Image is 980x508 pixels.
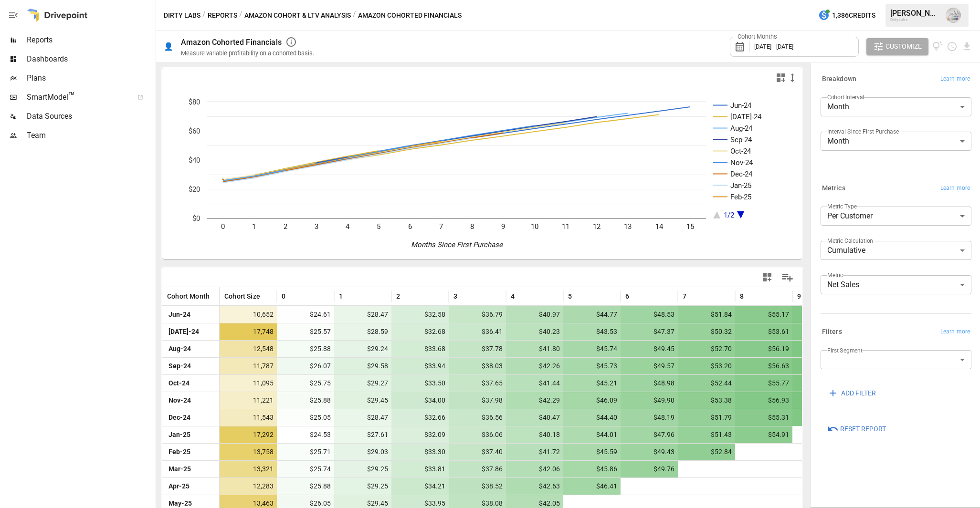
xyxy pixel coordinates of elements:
[396,341,447,357] span: $33.68
[501,222,505,231] text: 9
[453,392,504,409] span: $37.98
[797,375,848,392] span: $59.24
[821,384,883,402] button: ADD FILTER
[730,181,751,190] text: Jan-25
[202,10,206,21] div: /
[797,341,848,357] span: $59.45
[568,444,619,460] span: $45.59
[167,323,214,340] span: [DATE]-24
[252,222,256,231] text: 1
[453,306,504,323] span: $36.79
[740,306,790,323] span: $55.17
[730,158,753,167] text: Nov-24
[396,291,400,301] span: 2
[827,237,873,245] label: Metric Calculation
[282,375,332,392] span: $25.75
[961,41,972,52] button: Download report
[827,93,864,101] label: Cohort Interval
[164,10,200,21] button: Dirty Labs
[453,323,504,340] span: $36.41
[167,478,214,495] span: Apr-25
[511,358,561,374] span: $42.26
[470,222,474,231] text: 8
[730,101,752,110] text: Jun-24
[625,291,629,301] span: 6
[167,409,214,426] span: Dec-24
[208,10,237,21] button: Reports
[740,323,790,340] span: $53.61
[683,358,733,374] span: $53.20
[167,291,210,301] span: Cohort Month
[224,461,275,477] span: 13,321
[655,222,664,231] text: 14
[686,222,694,231] text: 15
[396,358,447,374] span: $33.94
[568,392,619,409] span: $46.09
[27,73,154,84] span: Plans
[396,323,447,340] span: $32.68
[683,409,733,426] span: $51.79
[740,426,790,443] span: $54.91
[940,2,967,29] button: Emmanuelle Johnson
[740,358,790,374] span: $56.63
[339,426,390,443] span: $27.61
[339,306,390,323] span: $28.47
[511,444,561,460] span: $41.72
[339,341,390,357] span: $29.24
[568,323,619,340] span: $43.53
[777,267,798,288] button: Manage Columns
[189,185,200,194] text: $20
[822,74,856,84] h6: Breakdown
[221,222,225,231] text: 0
[244,10,351,21] button: Amazon Cohort & LTV Analysis
[315,222,318,231] text: 3
[562,222,569,231] text: 11
[568,461,619,477] span: $45.86
[282,392,332,409] span: $25.88
[453,444,504,460] span: $37.40
[224,409,275,426] span: 11,543
[683,375,733,392] span: $52.44
[189,98,200,106] text: $80
[946,8,961,23] div: Emmanuelle Johnson
[453,426,504,443] span: $36.06
[282,426,332,443] span: $24.53
[282,323,332,340] span: $25.57
[511,409,561,426] span: $40.47
[568,426,619,443] span: $44.01
[181,50,314,57] div: Measure variable profitability on a cohorted basis.
[511,375,561,392] span: $41.44
[885,41,922,52] span: Customize
[740,341,790,357] span: $56.19
[167,444,214,460] span: Feb-25
[282,409,332,426] span: $25.05
[625,392,676,409] span: $49.90
[282,461,332,477] span: $25.74
[396,478,447,495] span: $34.21
[827,346,863,354] label: First Segment
[683,291,686,301] span: 7
[353,10,356,21] div: /
[730,170,753,178] text: Dec-24
[683,306,733,323] span: $51.84
[453,409,504,426] span: $36.56
[814,7,879,24] button: 1,386Credits
[511,323,561,340] span: $40.23
[568,478,619,495] span: $46.41
[822,327,842,337] h6: Filters
[453,358,504,374] span: $38.03
[396,426,447,443] span: $32.09
[68,90,75,102] span: ™
[827,271,843,279] label: Metric
[890,9,940,18] div: [PERSON_NAME]
[282,444,332,460] span: $25.71
[511,426,561,443] span: $40.18
[224,358,275,374] span: 11,787
[284,222,287,231] text: 2
[511,341,561,357] span: $41.80
[377,222,380,231] text: 5
[453,461,504,477] span: $37.86
[27,53,154,65] span: Dashboards
[511,291,515,301] span: 4
[841,387,876,399] span: ADD FILTER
